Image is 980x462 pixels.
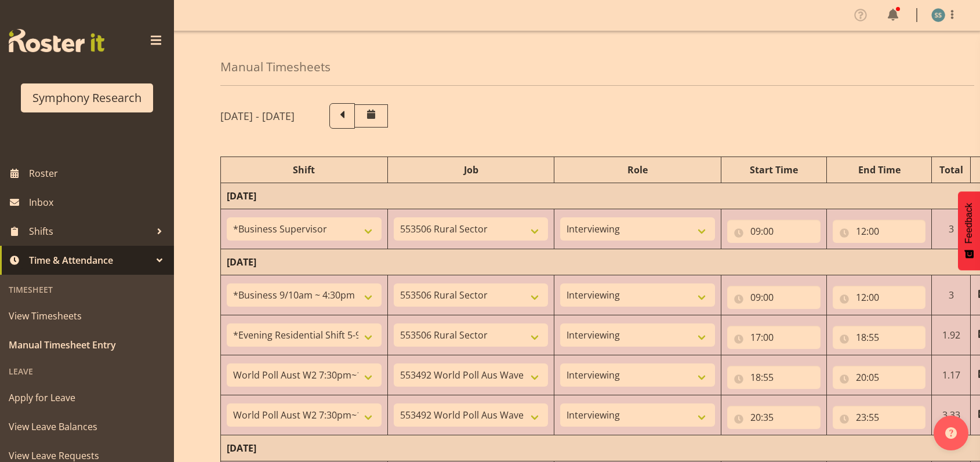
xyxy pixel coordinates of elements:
[220,110,295,122] h5: [DATE] - [DATE]
[833,220,926,243] input: Click to select...
[9,336,165,354] span: Manual Timesheet Entry
[9,418,165,435] span: View Leave Balances
[727,406,821,429] input: Click to select...
[727,366,821,389] input: Click to select...
[833,326,926,349] input: Click to select...
[9,29,104,52] img: Rosterit website logo
[3,330,171,359] a: Manual Timesheet Entry
[29,194,168,211] span: Inbox
[931,8,945,22] img: shane-shaw-williams1936.jpg
[958,191,980,270] button: Feedback - Show survey
[3,278,171,301] div: Timesheet
[932,395,971,435] td: 3.33
[9,307,165,325] span: View Timesheets
[3,301,171,330] a: View Timesheets
[945,427,957,439] img: help-xxl-2.png
[833,163,926,177] div: End Time
[29,252,151,269] span: Time & Attendance
[32,89,141,107] div: Symphony Research
[727,220,821,243] input: Click to select...
[9,389,165,406] span: Apply for Leave
[394,163,549,177] div: Job
[833,286,926,309] input: Click to select...
[3,383,171,412] a: Apply for Leave
[3,412,171,441] a: View Leave Balances
[938,163,964,177] div: Total
[833,406,926,429] input: Click to select...
[727,163,821,177] div: Start Time
[727,326,821,349] input: Click to select...
[3,359,171,383] div: Leave
[932,315,971,355] td: 1.92
[29,223,151,240] span: Shifts
[932,355,971,395] td: 1.17
[964,203,974,243] span: Feedback
[29,165,168,182] span: Roster
[560,163,715,177] div: Role
[833,366,926,389] input: Click to select...
[227,163,382,177] div: Shift
[932,275,971,315] td: 3
[932,209,971,249] td: 3
[220,60,331,74] h4: Manual Timesheets
[727,286,821,309] input: Click to select...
